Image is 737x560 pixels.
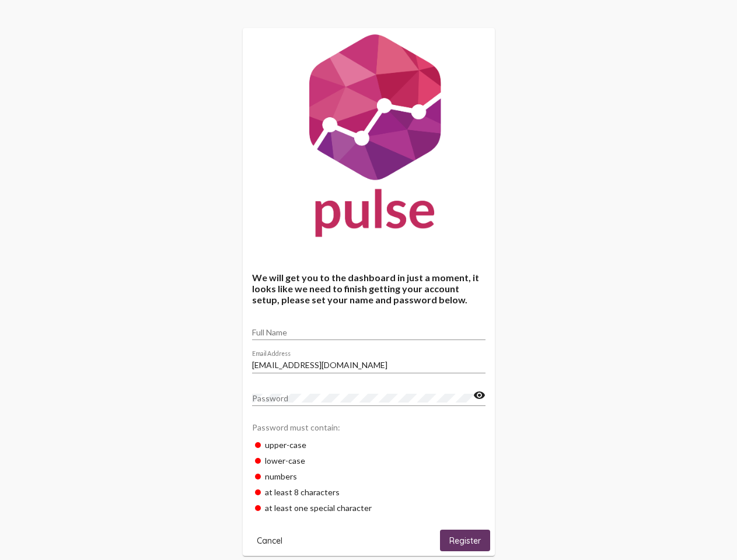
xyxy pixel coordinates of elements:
[247,530,292,551] button: Cancel
[440,530,490,551] button: Register
[243,28,495,249] img: Pulse For Good Logo
[252,484,485,500] div: at least 8 characters
[252,416,485,437] div: Password must contain:
[252,437,485,453] div: upper-case
[252,453,485,468] div: lower-case
[449,535,481,546] span: Register
[252,500,485,516] div: at least one special character
[473,388,485,402] mat-icon: visibility
[257,535,282,546] span: Cancel
[252,272,485,305] h4: We will get you to the dashboard in just a moment, it looks like we need to finish getting your a...
[252,468,485,484] div: numbers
